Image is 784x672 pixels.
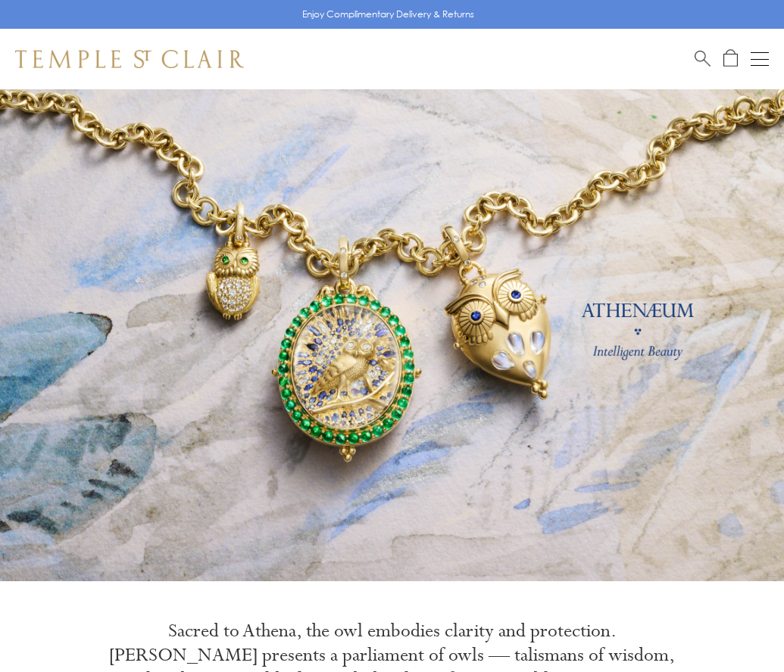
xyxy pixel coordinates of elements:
img: Temple St. Clair [15,50,244,68]
a: Search [695,49,711,68]
button: Open navigation [751,50,769,68]
a: Open Shopping Bag [723,49,738,68]
p: Enjoy Complimentary Delivery & Returns [302,7,474,22]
